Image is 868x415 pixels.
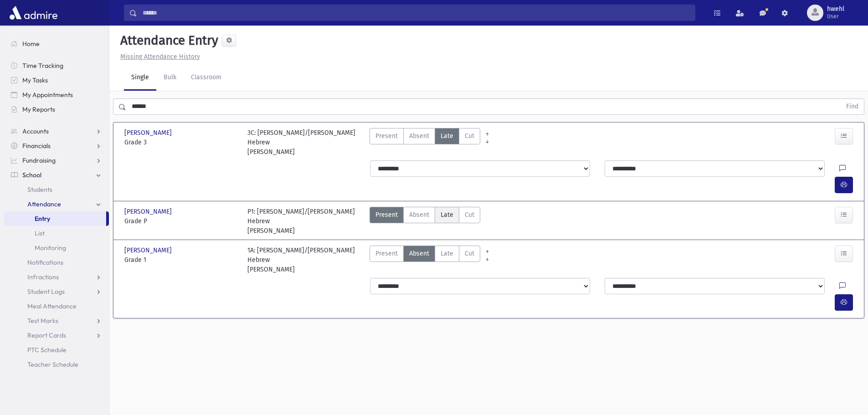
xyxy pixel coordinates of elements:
[27,360,78,369] span: Teacher Schedule
[4,197,109,211] a: Attendance
[22,76,48,84] span: My Tasks
[22,127,49,135] span: Accounts
[441,249,453,258] span: Late
[465,131,474,141] span: Cut
[4,241,109,255] a: Monitoring
[27,287,65,296] span: Student Logs
[4,226,109,241] a: List
[827,5,844,13] span: hwehl
[22,156,56,164] span: Fundraising
[35,229,45,237] span: List
[120,53,200,61] u: Missing Attendance History
[4,343,109,357] a: PTC Schedule
[409,249,429,258] span: Absent
[370,207,480,236] div: AttTypes
[124,138,238,147] span: Grade 3
[4,36,109,51] a: Home
[841,99,864,114] button: Find
[22,91,73,99] span: My Appointments
[117,53,200,61] a: Missing Attendance History
[409,131,429,141] span: Absent
[247,128,361,157] div: 3C: [PERSON_NAME]/[PERSON_NAME] Hebrew [PERSON_NAME]
[4,357,109,372] a: Teacher Schedule
[124,207,174,216] span: [PERSON_NAME]
[27,317,58,325] span: Test Marks
[4,182,109,197] a: Students
[375,210,398,220] span: Present
[4,138,109,153] a: Financials
[370,246,480,274] div: AttTypes
[184,65,229,91] a: Classroom
[124,128,174,138] span: [PERSON_NAME]
[4,73,109,87] a: My Tasks
[27,273,59,281] span: Infractions
[22,171,41,179] span: School
[4,124,109,138] a: Accounts
[375,131,398,141] span: Present
[22,142,51,150] span: Financials
[827,13,844,20] span: User
[117,33,218,48] h5: Attendance Entry
[247,246,361,274] div: 1A: [PERSON_NAME]/[PERSON_NAME] Hebrew [PERSON_NAME]
[375,249,398,258] span: Present
[27,331,66,339] span: Report Cards
[4,299,109,313] a: Meal Attendance
[409,210,429,220] span: Absent
[4,255,109,270] a: Notifications
[137,5,695,21] input: Search
[27,200,61,208] span: Attendance
[4,168,109,182] a: School
[27,258,63,266] span: Notifications
[27,185,52,194] span: Students
[124,65,156,91] a: Single
[4,87,109,102] a: My Appointments
[465,249,474,258] span: Cut
[4,270,109,284] a: Infractions
[247,207,361,236] div: P1: [PERSON_NAME]/[PERSON_NAME] Hebrew [PERSON_NAME]
[22,105,55,113] span: My Reports
[124,216,238,226] span: Grade P
[4,153,109,168] a: Fundraising
[124,246,174,255] span: [PERSON_NAME]
[370,128,480,157] div: AttTypes
[156,65,184,91] a: Bulk
[4,102,109,117] a: My Reports
[441,131,453,141] span: Late
[27,346,67,354] span: PTC Schedule
[465,210,474,220] span: Cut
[22,61,63,70] span: Time Tracking
[27,302,77,310] span: Meal Attendance
[4,284,109,299] a: Student Logs
[4,211,106,226] a: Entry
[4,328,109,343] a: Report Cards
[4,313,109,328] a: Test Marks
[22,40,40,48] span: Home
[7,4,60,22] img: AdmirePro
[124,255,238,265] span: Grade 1
[35,244,66,252] span: Monitoring
[441,210,453,220] span: Late
[35,215,50,223] span: Entry
[4,58,109,73] a: Time Tracking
